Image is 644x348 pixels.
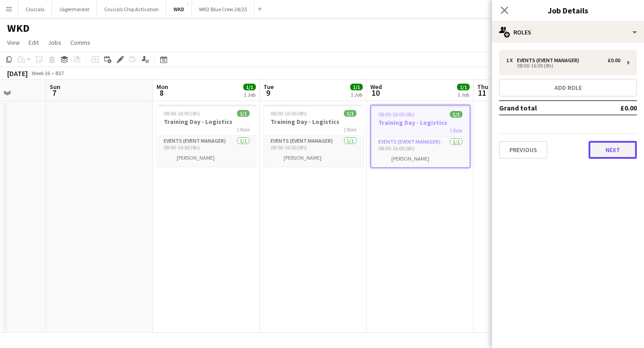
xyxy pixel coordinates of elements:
h3: Training Day - Logistics [157,118,257,126]
span: 1/1 [344,110,356,117]
h1: WKD [7,21,30,35]
span: 08:00-16:00 (8h) [164,110,200,117]
app-job-card: 08:00-16:00 (8h)1/1Training Day - Logistics1 RoleEvents (Event Manager)1/108:00-16:00 (8h)[PERSON... [263,105,364,166]
span: 1/1 [237,110,250,117]
a: View [4,37,23,48]
span: 08:00-16:00 (8h) [271,110,307,117]
div: 08:00-16:00 (8h) [506,64,620,68]
span: 1/1 [350,84,363,90]
span: Mon [157,83,168,91]
div: 1 Job [351,91,362,98]
app-card-role: Events (Event Manager)1/108:00-16:00 (8h)[PERSON_NAME] [263,136,364,166]
button: Crucials Chip Activation [97,0,166,18]
span: 1 Role [237,126,250,133]
span: 1/1 [450,111,462,118]
span: 11 [476,88,488,98]
span: 9 [262,88,274,98]
span: View [7,38,20,47]
button: WKD Blue Crew 24/25 [192,0,254,18]
span: Comms [70,38,90,47]
h3: Training Day - Logistics [263,118,364,126]
td: Grand total [499,101,594,115]
button: Jägermeister [52,0,97,18]
td: £0.00 [594,101,637,115]
span: 1 Role [343,126,356,133]
button: Next [589,141,637,159]
button: Add role [499,79,637,97]
span: Week 36 [30,70,52,76]
a: Comms [67,37,94,48]
div: Events (Event Manager) [517,57,583,64]
span: 1 Role [449,127,462,134]
span: 7 [48,88,60,98]
span: Edit [29,38,39,47]
span: 1/1 [457,84,470,90]
div: [DATE] [7,69,28,78]
div: 1 x [506,57,517,64]
span: 08:00-16:00 (8h) [378,111,415,118]
div: 1 Job [458,91,469,98]
span: Tue [263,83,274,91]
span: Jobs [48,38,61,47]
a: Jobs [44,37,65,48]
app-job-card: 08:00-16:00 (8h)1/1Training Day - Logistics1 RoleEvents (Event Manager)1/108:00-16:00 (8h)[PERSON... [370,105,470,168]
span: Wed [370,83,382,91]
span: 8 [155,88,168,98]
button: WKD [166,0,192,18]
button: Previous [499,141,547,159]
div: Roles [492,21,644,43]
span: 10 [369,88,382,98]
span: 1/1 [243,84,256,90]
div: £0.00 [608,57,620,64]
span: Sun [50,83,60,91]
app-card-role: Events (Event Manager)1/108:00-16:00 (8h)[PERSON_NAME] [157,136,257,166]
div: 1 Job [244,91,255,98]
app-card-role: Events (Event Manager)1/108:00-16:00 (8h)[PERSON_NAME] [371,137,470,167]
h3: Training Day - Logistics [371,119,470,127]
app-job-card: 08:00-16:00 (8h)1/1Training Day - Logistics1 RoleEvents (Event Manager)1/108:00-16:00 (8h)[PERSON... [157,105,257,166]
div: BST [55,70,64,76]
h3: Job Details [492,4,644,16]
a: Edit [25,37,42,48]
span: Thu [477,83,488,91]
button: Crucials [18,0,52,18]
